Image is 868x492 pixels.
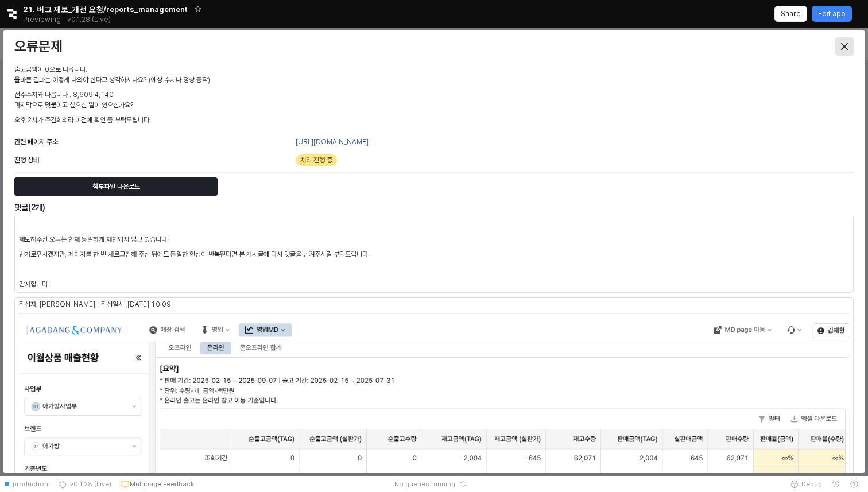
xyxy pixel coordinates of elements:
p: v0.1.28 (Live) [67,15,111,24]
button: Releases and History [61,11,117,28]
span: No queries running [394,479,455,489]
div: Previewing v0.1.28 (Live) [23,11,117,28]
a: [URL][DOMAIN_NAME] [296,138,369,146]
button: Reset app state [458,481,469,487]
p: Share [781,9,801,18]
span: v0.1.28 (Live) [67,479,111,489]
p: 오후 2시가 주간회의라 이전에 확인 좀 부탁드립니다. [14,115,712,125]
p: Multipage Feedback [130,479,194,489]
p: 첨부파일 다운로드 [92,182,140,191]
button: Help [845,476,863,492]
button: Add app to favorites [192,3,204,15]
button: Multipage Feedback [116,476,199,492]
span: 관련 페이지 주소 [14,138,58,146]
span: Debug [801,479,822,489]
button: Edit app [812,6,852,22]
p: Edit app [818,9,846,18]
span: 진행 상태 [14,156,39,164]
p: 전주수치와 다릅니다 . 8,609 4,140 [14,90,712,100]
button: Close [835,37,854,56]
span: 21. 버그 제보_개선 요청/reports_management [23,3,188,15]
button: 첨부파일 다운로드 [14,177,218,196]
p: 번거로우시겠지만, 페이지를 한 번 새로고침해 주신 뒤에도 동일한 현상이 반복된다면 본 게시글에 다시 댓글을 남겨주시길 부탁드립니다. [19,249,849,259]
p: 감사합니다. [19,279,849,289]
h6: 댓글(2개) [14,202,571,212]
span: Previewing [23,14,61,25]
span: production [13,479,48,489]
p: 작성자: [PERSON_NAME] | 작성일시: [DATE] 10:09 [19,299,640,309]
button: Share app [774,6,807,22]
h3: 오류문제 [14,38,642,55]
p: 출고금액이 0으로 나옵니다. [14,64,712,75]
button: History [827,476,845,492]
p: 제보해주신 오류는 현재 동일하게 재현되지 않고 있습니다. [19,234,849,245]
span: 처리 진행 중 [300,154,332,166]
button: Debug [785,476,827,492]
button: v0.1.28 (Live) [53,476,116,492]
